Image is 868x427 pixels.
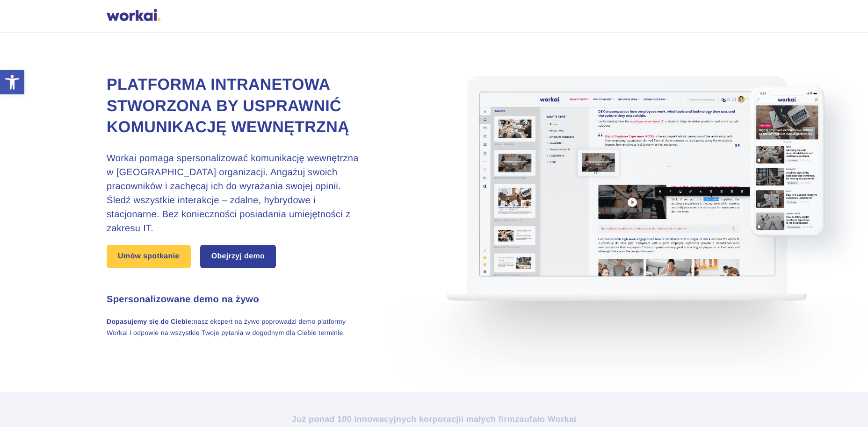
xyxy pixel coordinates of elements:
[174,413,694,425] h2: Już ponad 100 innowacyjnych korporacji zaufało Workai
[107,318,194,325] strong: Dopasujemy się do Ciebie:
[461,414,515,424] i: i małych firm
[107,151,364,235] h3: Workai pomaga spersonalizować komunikację wewnętrzna w [GEOGRAPHIC_DATA] organizacji. Angażuj swo...
[107,316,364,338] p: nasz ekspert na żywo poprowadzi demo platformy Workai i odpowie na wszystkie Twoje pytania w dogo...
[200,245,276,268] a: Obejrzyj demo
[107,74,364,139] h1: Platforma intranetowa stworzona by usprawnić komunikację wewnętrzną
[107,294,259,305] strong: Spersonalizowane demo na żywo
[107,245,191,268] a: Umów spotkanie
